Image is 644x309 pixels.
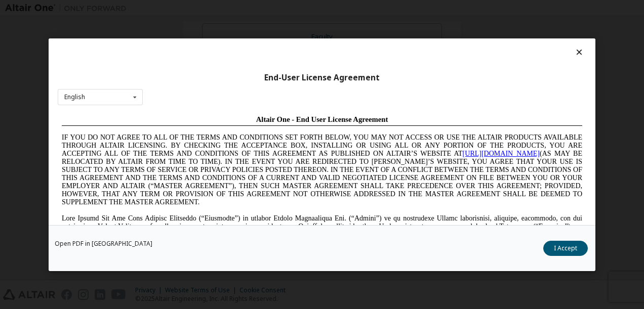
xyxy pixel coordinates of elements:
span: Lore Ipsumd Sit Ame Cons Adipisc Elitseddo (“Eiusmodte”) in utlabor Etdolo Magnaaliqua Eni. (“Adm... [4,103,525,175]
a: Open PDF in [GEOGRAPHIC_DATA] [55,240,152,246]
a: [URL][DOMAIN_NAME] [405,38,482,46]
span: Altair One - End User License Agreement [198,4,331,12]
div: End-User License Agreement [58,72,586,82]
span: IF YOU DO NOT AGREE TO ALL OF THE TERMS AND CONDITIONS SET FORTH BELOW, YOU MAY NOT ACCESS OR USE... [4,22,525,95]
button: I Accept [543,240,588,255]
div: English [64,94,85,100]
